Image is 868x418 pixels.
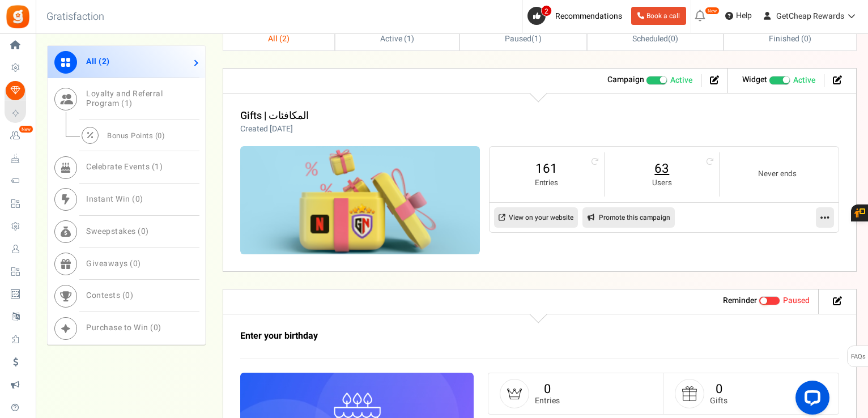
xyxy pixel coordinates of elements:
span: Purchase to Win ( ) [86,322,161,334]
p: Created [DATE] [240,123,309,135]
span: FAQs [850,346,866,368]
a: 2 Recommendations [527,7,627,25]
a: 0 [544,380,551,398]
span: 0 [804,33,809,45]
span: All ( ) [86,56,110,67]
small: Users [616,178,708,189]
span: Active [670,75,692,86]
a: Book a call [631,7,686,25]
strong: Widget [742,74,767,86]
span: Contests ( ) [86,289,133,301]
span: Help [733,10,752,22]
span: Scheduled [632,33,669,45]
small: Never ends [731,169,823,180]
span: GetCheap Rewards [776,10,844,22]
span: Recommendations [555,10,622,22]
span: 1 [155,161,160,173]
span: 0 [135,193,141,205]
small: Entries [501,178,593,189]
span: Paused [505,33,531,45]
span: 0 [671,33,675,45]
span: Finished ( ) [769,33,811,45]
span: 1 [125,97,130,109]
strong: Campaign [607,74,644,86]
span: 1 [407,33,411,45]
h3: Gratisfaction [34,6,117,28]
a: New [5,126,31,146]
small: Gifts [710,396,727,405]
span: 1 [534,33,539,45]
span: Instant Win ( ) [86,193,143,205]
span: Active ( ) [380,33,414,45]
a: Help [721,7,756,25]
a: 161 [501,160,593,178]
span: 2 [102,56,107,67]
span: 0 [154,322,159,334]
span: All ( ) [268,33,290,45]
span: 2 [541,5,552,16]
em: New [19,125,33,133]
h3: Enter your birthday [240,331,720,342]
span: Giveaways ( ) [86,257,141,269]
strong: Reminder [723,295,757,306]
span: Active [793,75,815,86]
span: Paused [783,295,810,306]
small: Entries [535,396,560,405]
a: 63 [616,160,708,178]
a: View on your website [494,207,578,228]
em: New [705,7,720,15]
span: 0 [125,289,130,301]
span: Bonus Points ( ) [107,130,165,140]
a: 0 [716,380,722,398]
li: Widget activated [734,74,824,87]
span: Loyalty and Referral Program ( ) [86,88,163,109]
span: 0 [133,257,138,269]
span: 0 [158,130,162,140]
span: 2 [282,33,287,45]
span: ( ) [505,33,542,45]
img: Gratisfaction [5,4,31,29]
span: ( ) [632,33,678,45]
span: Celebrate Events ( ) [86,161,163,173]
a: Gifts | المكافئات [240,108,309,123]
a: Promote this campaign [582,207,675,228]
span: 0 [141,225,146,237]
span: Sweepstakes ( ) [86,225,149,237]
